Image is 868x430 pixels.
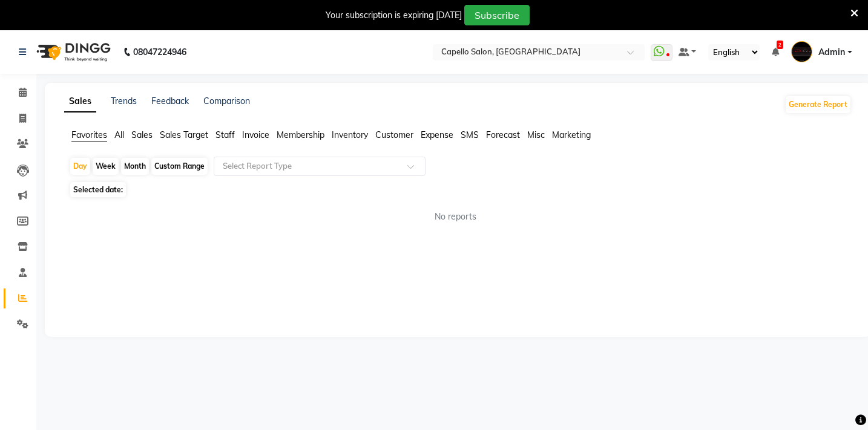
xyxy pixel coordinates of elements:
[527,129,545,140] span: Misc
[777,41,783,49] span: 2
[791,41,812,62] img: Admin
[464,5,530,25] button: Subscribe
[70,182,126,197] span: Selected date:
[133,35,186,69] b: 08047224946
[31,35,114,69] img: logo
[111,96,137,106] a: Trends
[772,47,779,57] a: 2
[93,158,119,175] div: Week
[203,96,250,106] a: Comparison
[242,129,269,140] span: Invoice
[114,129,124,140] span: All
[421,129,453,140] span: Expense
[70,158,90,175] div: Day
[486,129,520,140] span: Forecast
[461,129,479,140] span: SMS
[160,129,208,140] span: Sales Target
[435,210,476,223] span: No reports
[71,129,107,140] span: Favorites
[151,158,208,175] div: Custom Range
[277,129,324,140] span: Membership
[131,129,153,140] span: Sales
[552,129,591,140] span: Marketing
[215,129,235,140] span: Staff
[64,91,96,112] a: Sales
[151,96,189,106] a: Feedback
[332,129,368,140] span: Inventory
[818,46,845,59] span: Admin
[375,129,413,140] span: Customer
[121,158,149,175] div: Month
[786,96,850,113] button: Generate Report
[326,9,462,22] div: Your subscription is expiring [DATE]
